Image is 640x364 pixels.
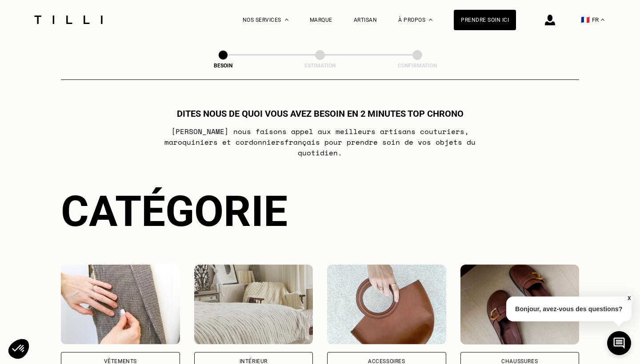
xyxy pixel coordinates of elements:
[194,265,313,344] img: Intérieur
[354,17,377,23] a: Artisan
[373,63,462,69] div: Confirmation
[601,19,604,21] img: menu déroulant
[501,359,538,364] div: Chaussures
[276,63,364,69] div: Estimation
[460,265,580,344] img: Chaussures
[581,16,590,24] span: 🇫🇷
[506,297,632,321] p: Bonjour, avez-vous des questions?
[285,19,288,21] img: Menu déroulant
[454,10,516,30] a: Prendre soin ici
[177,108,464,119] h1: Dites nous de quoi vous avez besoin en 2 minutes top chrono
[310,17,332,23] a: Marque
[61,186,579,236] div: Catégorie
[61,265,180,344] img: Vêtements
[368,359,405,364] div: Accessoires
[429,19,432,21] img: Menu déroulant à propos
[144,126,496,158] p: [PERSON_NAME] nous faisons appel aux meilleurs artisans couturiers , maroquiniers et cordonniers ...
[545,15,555,25] img: icône connexion
[240,359,268,364] div: Intérieur
[104,359,137,364] div: Vêtements
[327,265,446,344] img: Accessoires
[624,293,633,303] button: X
[179,63,268,69] div: Besoin
[31,16,106,24] img: Logo du service de couturière Tilli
